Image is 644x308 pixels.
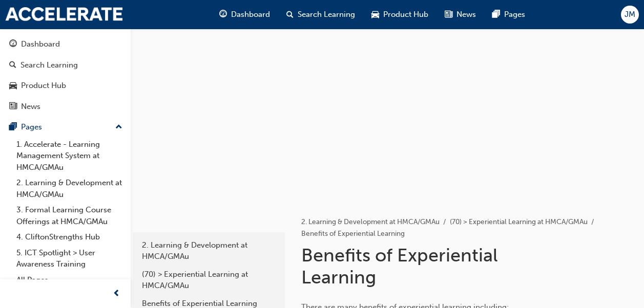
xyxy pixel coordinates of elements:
a: (70) > Experiential Learning at HMCA/GMAu [450,217,588,226]
button: DashboardSearch LearningProduct HubNews [4,33,127,118]
span: Dashboard [231,9,270,20]
li: Benefits of Experiential Learning [301,228,405,240]
div: 2. Learning & Development at HMCA/GMAu [142,239,276,262]
div: Dashboard [21,38,60,50]
span: Product Hub [383,9,428,20]
a: Dashboard [4,35,127,54]
div: News [21,101,40,113]
a: Product Hub [4,76,127,95]
div: Pages [21,121,42,133]
span: news-icon [445,8,452,21]
span: Search Learning [298,9,355,20]
span: up-icon [115,121,122,134]
span: car-icon [371,8,379,21]
button: JM [621,6,639,24]
a: 5. ICT Spotlight > User Awareness Training [12,245,127,272]
a: 3. Formal Learning Course Offerings at HMCA/GMAu [12,202,127,229]
a: 2. Learning & Development at HMCA/GMAu [137,236,281,266]
a: Search Learning [4,56,127,75]
a: news-iconNews [437,4,484,25]
div: Product Hub [21,80,66,92]
div: (70) > Experiential Learning at HMCA/GMAu [142,269,276,292]
span: News [456,9,476,20]
a: All Pages [12,272,127,288]
a: search-iconSearch Learning [278,4,363,25]
span: pages-icon [9,123,17,132]
span: guage-icon [219,8,227,21]
img: accelerate-hmca [5,7,123,21]
span: search-icon [9,61,16,70]
div: Search Learning [20,59,78,71]
h1: Benefits of Experiential Learning [301,244,566,289]
span: search-icon [286,8,294,21]
a: 2. Learning & Development at HMCA/GMAu [12,175,127,202]
span: prev-icon [113,288,120,300]
a: 4. CliftonStrengths Hub [12,229,127,245]
button: Pages [4,118,127,137]
a: guage-iconDashboard [211,4,278,25]
span: JM [625,9,635,20]
span: guage-icon [9,40,17,49]
span: Pages [504,9,525,20]
a: 2. Learning & Development at HMCA/GMAu [301,217,440,226]
a: pages-iconPages [484,4,533,25]
span: news-icon [9,102,17,112]
span: pages-icon [492,8,500,21]
a: car-iconProduct Hub [363,4,437,25]
a: (70) > Experiential Learning at HMCA/GMAu [137,266,281,295]
span: car-icon [9,81,17,91]
a: 1. Accelerate - Learning Management System at HMCA/GMAu [12,137,127,175]
a: News [4,97,127,116]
